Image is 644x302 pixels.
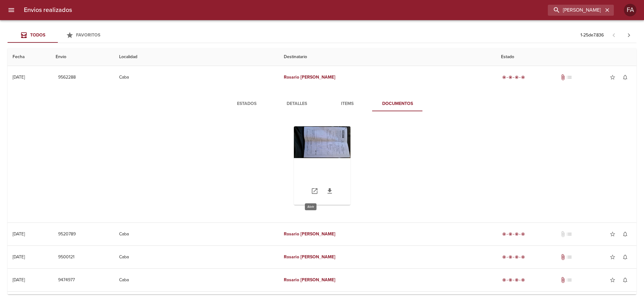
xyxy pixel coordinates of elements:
td: Caba [114,223,279,245]
em: [PERSON_NAME] [300,254,335,260]
span: No tiene pedido asociado [566,254,572,260]
span: Items [326,100,369,108]
span: star_border [609,231,616,237]
span: radio_button_checked [515,278,519,282]
em: [PERSON_NAME] [300,74,335,80]
div: Arir imagen [294,126,350,205]
em: Rosario [284,277,299,283]
th: Destinatario [279,48,496,66]
button: Agregar a favoritos [606,251,619,263]
span: radio_button_checked [502,75,506,79]
td: Caba [114,246,279,268]
button: menu [4,3,19,18]
td: Caba [114,66,279,89]
div: [DATE] [13,231,25,237]
div: Tabs detalle de guia [222,96,423,111]
span: 9500121 [58,253,74,261]
span: radio_button_checked [509,278,512,282]
button: 9474977 [56,274,77,286]
span: Todos [30,32,45,38]
span: radio_button_checked [509,232,512,236]
span: radio_button_checked [509,75,512,79]
span: radio_button_checked [521,75,525,79]
th: Localidad [114,48,279,66]
button: 9562288 [56,72,78,83]
span: radio_button_checked [509,255,512,259]
span: notifications_none [622,231,628,237]
span: star_border [609,74,616,80]
em: Rosario [284,254,299,260]
a: Descargar [322,184,337,199]
th: Fecha [8,48,51,66]
p: 1 - 25 de 7.836 [581,32,604,38]
span: radio_button_checked [515,75,519,79]
span: radio_button_checked [521,278,525,282]
em: Rosario [284,231,299,237]
td: Caba [114,269,279,291]
span: notifications_none [622,254,628,260]
span: star_border [609,254,616,260]
span: notifications_none [622,74,628,80]
div: Tabs Envios [8,28,108,43]
div: Entregado [501,254,526,260]
em: [PERSON_NAME] [300,277,335,283]
span: star_border [609,277,616,283]
th: Envio [51,48,114,66]
div: Entregado [501,74,526,80]
span: Tiene documentos adjuntos [560,74,566,80]
h6: Envios realizados [24,5,72,15]
button: Agregar a favoritos [606,71,619,84]
span: Detalles [276,100,318,108]
span: radio_button_checked [521,255,525,259]
span: notifications_none [622,277,628,283]
span: No tiene documentos adjuntos [560,231,566,237]
span: 9520789 [58,230,76,238]
th: Estado [496,48,636,66]
span: No tiene pedido asociado [566,231,572,237]
span: Tiene documentos adjuntos [560,254,566,260]
span: Pagina anterior [606,32,621,38]
div: Entregado [501,277,526,283]
button: Activar notificaciones [619,71,631,84]
div: FA [624,4,636,16]
span: Pagina siguiente [621,28,636,43]
span: radio_button_checked [502,278,506,282]
div: [DATE] [13,254,25,260]
em: Rosario [284,74,299,80]
div: Entregado [501,231,526,237]
span: Estados [225,100,268,108]
span: No tiene pedido asociado [566,277,572,283]
span: 9474977 [58,276,75,284]
span: Favoritos [76,32,100,38]
span: Tiene documentos adjuntos [560,277,566,283]
button: Agregar a favoritos [606,228,619,240]
span: Documentos [376,100,419,108]
button: Activar notificaciones [619,228,631,240]
div: [DATE] [13,277,25,283]
em: [PERSON_NAME] [300,231,335,237]
span: radio_button_checked [515,232,519,236]
button: 9500121 [56,251,77,263]
span: 9562288 [58,74,76,81]
button: Activar notificaciones [619,251,631,263]
button: Activar notificaciones [619,274,631,286]
span: radio_button_checked [515,255,519,259]
span: radio_button_checked [502,255,506,259]
span: radio_button_checked [521,232,525,236]
button: 9520789 [56,228,78,240]
span: radio_button_checked [502,232,506,236]
div: [DATE] [13,74,25,80]
button: Agregar a favoritos [606,274,619,286]
input: buscar [548,5,603,16]
span: No tiene pedido asociado [566,74,572,80]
